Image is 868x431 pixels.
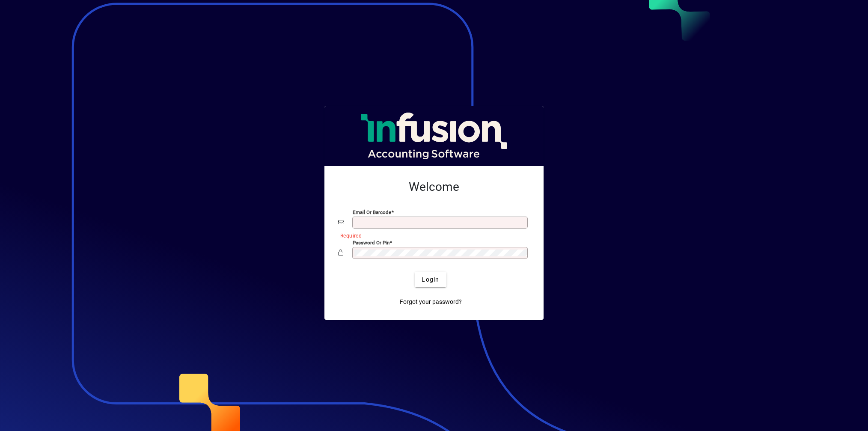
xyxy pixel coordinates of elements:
h2: Welcome [338,180,530,194]
a: Forgot your password? [396,294,465,309]
mat-label: Password or Pin [353,240,389,246]
span: Forgot your password? [400,297,462,306]
button: Login [415,272,446,287]
mat-label: Email or Barcode [353,209,391,215]
mat-error: Required [340,231,523,240]
span: Login [422,275,439,284]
